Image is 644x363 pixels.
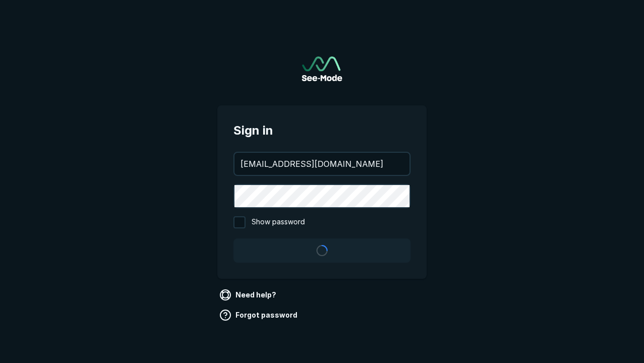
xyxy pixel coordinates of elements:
a: Forgot password [217,307,301,323]
span: Show password [252,216,305,228]
a: Go to sign in [302,56,342,81]
span: Sign in [233,122,411,140]
a: Need help? [217,287,280,303]
img: See-Mode Logo [302,56,342,81]
input: your@email.com [234,153,410,175]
